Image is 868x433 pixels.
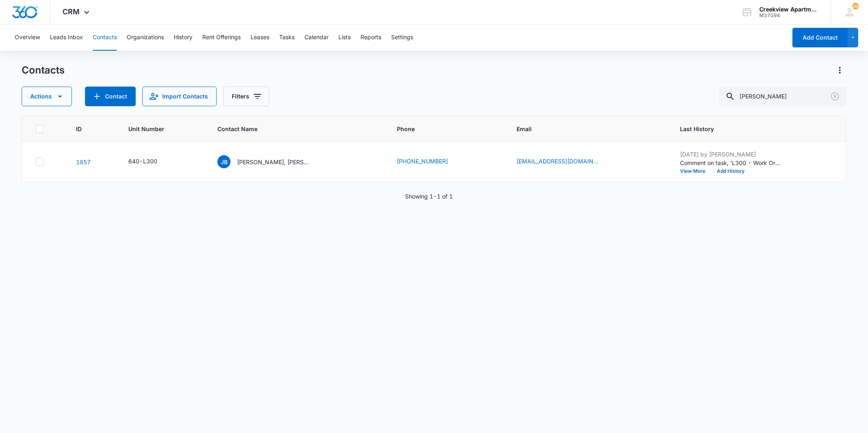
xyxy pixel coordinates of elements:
[517,125,648,133] span: Email
[128,157,157,165] div: 640-L300
[517,157,598,165] a: [EMAIL_ADDRESS][DOMAIN_NAME]
[223,87,269,106] button: Filters
[127,25,164,51] button: Organizations
[759,13,819,18] div: account id
[405,192,453,201] p: Showing 1-1 of 1
[202,25,241,51] button: Rent Offerings
[128,125,198,133] span: Unit Number
[397,125,485,133] span: Phone
[680,125,821,133] span: Last History
[217,155,230,168] span: JB
[517,157,613,167] div: Email - jocelinruiz221@gmail.com - Select to Edit Field
[719,87,846,106] input: Search Contacts
[63,7,80,16] span: CRM
[828,90,841,103] button: Clear
[391,25,413,51] button: Settings
[237,158,311,166] p: [PERSON_NAME], [PERSON_NAME]
[217,125,365,133] span: Contact Name
[50,25,83,51] button: Leads Inbox
[217,155,325,168] div: Contact Name - Jocelin Bacud Ruiz, Vincent Soto - Select to Edit Field
[680,169,711,174] button: View More
[251,25,269,51] button: Leases
[680,150,782,158] p: [DATE] by [PERSON_NAME]
[142,87,217,106] button: Import Contacts
[338,25,351,51] button: Lists
[711,169,750,174] button: Add History
[93,25,117,51] button: Contacts
[15,25,40,51] button: Overview
[360,25,381,51] button: Reports
[833,64,846,77] button: Actions
[852,3,859,9] div: notifications count
[680,158,782,167] p: Comment on task, 'L300 - Work Order' "Pipes were frozen tenant had set at 60, advised tenant "
[397,157,448,165] a: [PHONE_NUMBER]
[76,125,97,133] span: ID
[22,87,72,106] button: Actions
[304,25,329,51] button: Calendar
[759,6,819,13] div: account name
[76,158,91,165] a: Navigate to contact details page for Jocelin Bacud Ruiz, Vincent Soto
[174,25,192,51] button: History
[85,87,136,106] button: Add Contact
[279,25,295,51] button: Tasks
[128,157,172,167] div: Unit Number - 640-L300 - Select to Edit Field
[22,64,65,76] h1: Contacts
[792,28,848,47] button: Add Contact
[852,3,859,9] span: 163
[397,157,463,167] div: Phone - 4422360353 - Select to Edit Field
